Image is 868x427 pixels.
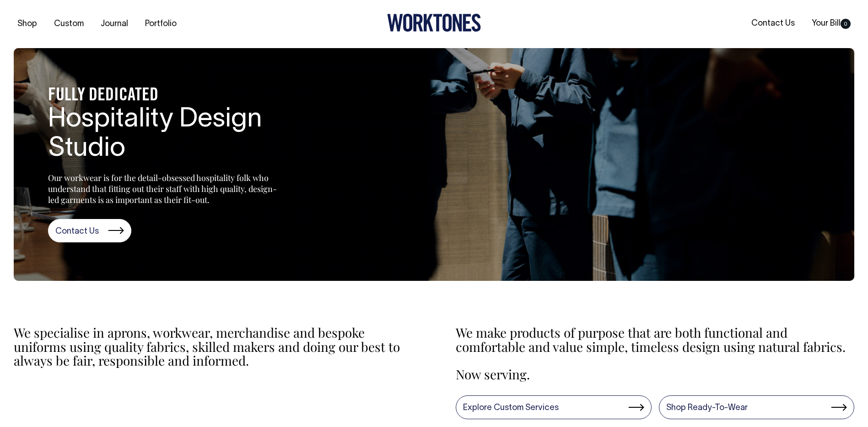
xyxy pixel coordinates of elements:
[456,326,854,354] p: We make products of purpose that are both functional and comfortable and value simple, timeless d...
[50,16,87,32] a: Custom
[48,86,323,105] h4: FULLY DEDICATED
[808,16,854,31] a: Your Bill0
[14,16,41,32] a: Shop
[841,19,851,29] span: 0
[141,16,180,32] a: Portfolio
[14,326,412,368] p: We specialise in aprons, workwear, merchandise and bespoke uniforms using quality fabrics, skille...
[748,16,798,31] a: Contact Us
[456,367,854,382] p: Now serving.
[48,219,131,243] a: Contact Us
[48,172,277,205] p: Our workwear is for the detail-obsessed hospitality folk who understand that fitting out their st...
[456,395,652,419] a: Explore Custom Services
[659,395,855,419] a: Shop Ready-To-Wear
[48,105,323,164] h2: Hospitality Design Studio
[97,16,132,32] a: Journal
